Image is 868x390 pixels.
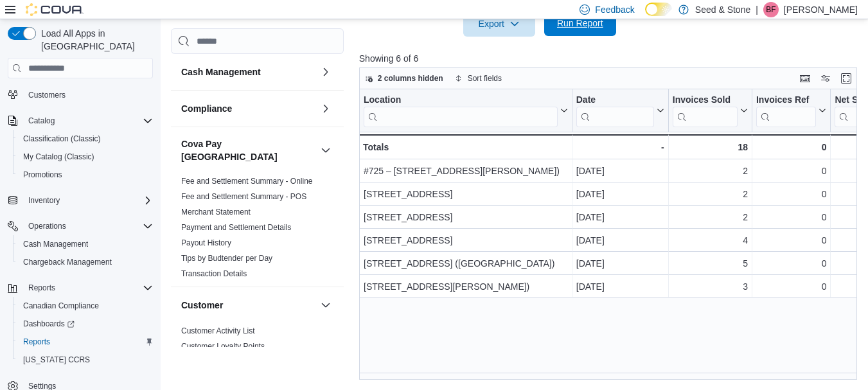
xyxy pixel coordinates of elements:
[360,71,448,86] button: 2 columns hidden
[364,210,568,226] div: [STREET_ADDRESS]
[756,164,826,179] div: 0
[28,195,60,206] span: Inventory
[23,193,153,208] span: Inventory
[18,236,153,252] span: Cash Management
[576,187,664,202] div: [DATE]
[18,316,80,332] a: Dashboards
[576,279,664,295] div: [DATE]
[181,269,247,279] span: Transaction Details
[756,256,826,272] div: 0
[3,112,158,130] button: Catalog
[181,177,313,186] a: Fee and Settlement Summary - Online
[756,187,826,202] div: 0
[13,130,158,148] button: Classification (Classic)
[756,94,816,107] div: Invoices Ref
[28,116,55,126] span: Catalog
[557,17,603,30] span: Run Report
[171,174,344,287] div: Cova Pay [GEOGRAPHIC_DATA]
[645,3,672,16] input: Dark Mode
[364,256,568,272] div: [STREET_ADDRESS] ([GEOGRAPHIC_DATA])
[23,152,94,162] span: My Catalog (Classic)
[23,257,112,267] span: Chargeback Management
[23,337,50,347] span: Reports
[18,298,104,314] a: Canadian Compliance
[3,191,158,209] button: Inventory
[28,90,66,100] span: Customers
[18,298,153,314] span: Canadian Compliance
[673,187,748,202] div: 2
[18,254,117,270] a: Chargeback Management
[181,223,291,233] span: Payment and Settlement Details
[18,352,95,368] a: [US_STATE] CCRS
[18,131,153,146] span: Classification (Classic)
[181,138,315,164] button: Cova Pay [GEOGRAPHIC_DATA]
[364,187,568,202] div: [STREET_ADDRESS]
[673,210,748,226] div: 2
[23,239,88,249] span: Cash Management
[23,301,99,311] span: Canadian Compliance
[181,208,251,217] a: Merchant Statement
[23,170,62,180] span: Promotions
[181,208,251,218] span: Merchant Statement
[471,11,527,37] span: Export
[18,334,153,350] span: Reports
[645,16,646,17] span: Dark Mode
[756,94,816,127] div: Invoices Ref
[26,3,84,16] img: Cova
[784,2,858,17] p: [PERSON_NAME]
[576,94,664,127] button: Date
[3,279,158,297] button: Reports
[181,239,231,248] a: Payout History
[181,327,255,336] a: Customer Activity List
[23,319,75,329] span: Dashboards
[18,167,153,182] span: Promotions
[756,210,826,226] div: 0
[3,85,158,104] button: Customers
[23,113,60,129] button: Catalog
[181,326,255,337] span: Customer Activity List
[576,210,664,226] div: [DATE]
[181,192,306,202] span: Fee and Settlement Summary - POS
[181,193,306,202] a: Fee and Settlement Summary - POS
[18,352,153,368] span: Washington CCRS
[36,27,153,53] span: Load All Apps in [GEOGRAPHIC_DATA]
[364,94,558,107] div: Location
[18,149,100,164] a: My Catalog (Classic)
[468,73,502,84] span: Sort fields
[673,94,738,107] div: Invoices Sold
[576,233,664,249] div: [DATE]
[359,52,862,65] p: Showing 6 of 6
[673,279,748,295] div: 3
[181,224,291,233] a: Payment and Settlement Details
[673,256,748,272] div: 5
[364,233,568,249] div: [STREET_ADDRESS]
[13,235,158,253] button: Cash Management
[318,143,333,159] button: Cova Pay [GEOGRAPHIC_DATA]
[576,94,654,127] div: Date
[23,87,153,103] span: Customers
[181,342,265,352] span: Customer Loyalty Points
[576,256,664,272] div: [DATE]
[318,298,333,314] button: Customer
[181,299,223,312] h3: Customer
[763,2,779,17] div: Brian Furman
[576,94,654,107] div: Date
[756,94,826,127] button: Invoices Ref
[450,71,507,86] button: Sort fields
[595,3,634,16] span: Feedback
[23,193,65,208] button: Inventory
[818,71,833,86] button: Display options
[13,297,158,315] button: Canadian Compliance
[13,148,158,166] button: My Catalog (Classic)
[23,87,71,103] a: Customers
[23,355,90,365] span: [US_STATE] CCRS
[756,233,826,249] div: 0
[463,11,535,37] button: Export
[364,164,568,179] div: #725 – [STREET_ADDRESS][PERSON_NAME])
[363,139,568,155] div: Totals
[18,316,153,332] span: Dashboards
[576,164,664,179] div: [DATE]
[28,283,55,293] span: Reports
[576,139,664,155] div: -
